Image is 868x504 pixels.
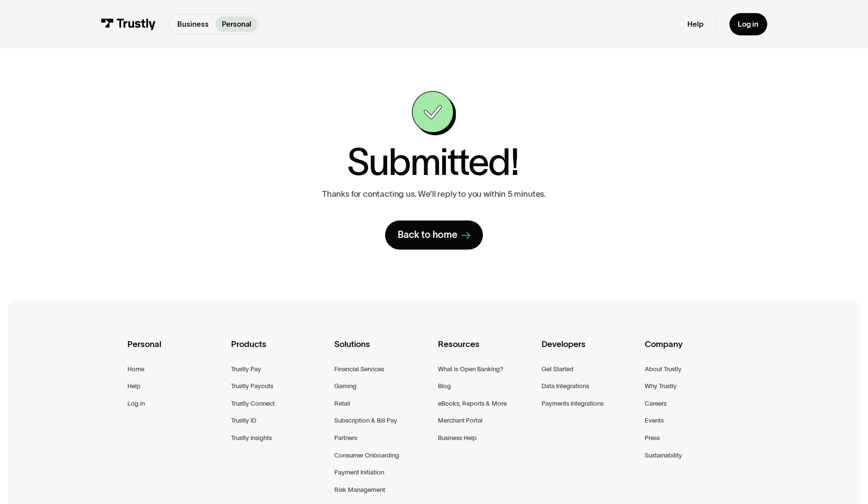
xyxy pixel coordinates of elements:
[645,415,664,426] a: Events
[334,364,384,375] a: Financial Services
[542,364,573,375] a: Get Started
[216,16,258,32] a: Personal
[438,398,507,409] a: eBooks, Reports & More
[334,415,397,426] a: Subscription & Bill Pay
[222,19,251,30] p: Personal
[438,415,482,426] a: Merchant Portal
[687,19,703,29] a: Help
[171,16,215,32] a: Business
[385,220,483,250] a: Back to home
[231,381,273,392] a: Trustly Payouts
[177,19,209,30] p: Business
[127,337,223,364] div: Personal
[231,337,327,364] div: Products
[438,433,477,443] a: Business Help
[645,398,666,409] a: Careers
[127,398,145,409] a: Log in
[729,13,767,35] a: Log in
[231,398,275,409] a: Trustly Connect
[645,450,682,461] a: Sustainability
[334,433,357,443] a: Partners
[347,143,519,180] h1: Submitted!
[645,364,682,375] a: About Trustly
[127,381,140,392] a: Help
[334,467,384,478] a: Payment Initiation
[231,364,261,375] a: Trustly Pay
[645,433,660,443] a: Press
[438,364,503,375] a: What is Open Banking?
[334,381,356,392] a: Gaming
[645,381,677,392] a: Why Trustly
[438,337,534,364] div: Resources
[334,337,430,364] div: Solutions
[334,450,399,461] a: Consumer Onboarding
[542,337,637,364] div: Developers
[322,189,546,199] p: Thanks for contacting us. We’ll reply to you within 5 minutes.
[542,398,604,409] a: Payments Integrations
[231,415,256,426] a: Trustly ID
[645,337,741,364] div: Company
[334,485,385,495] a: Risk Management
[334,398,350,409] a: Retail
[438,381,451,392] a: Blog
[127,364,144,375] a: Home
[738,19,759,29] div: Log in
[101,18,156,30] img: Trustly Logo
[231,433,272,443] a: Trustly Insights
[542,381,589,392] a: Data Integrations
[398,229,457,241] div: Back to home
